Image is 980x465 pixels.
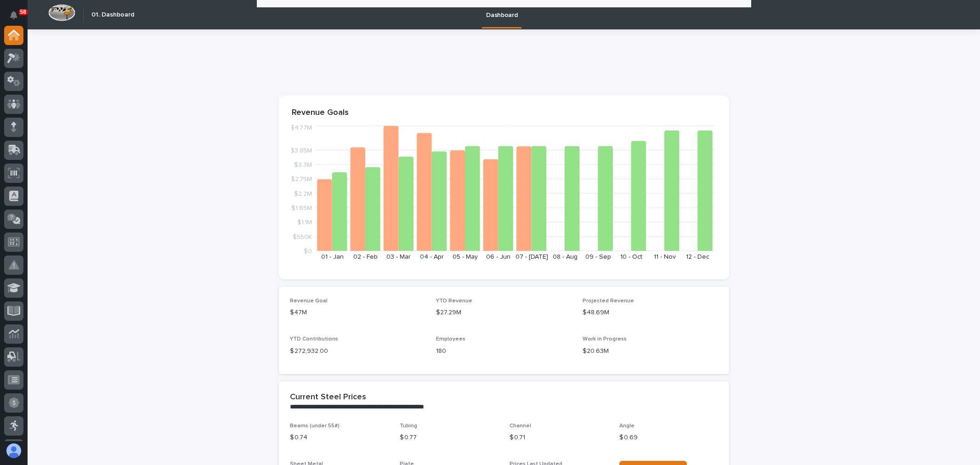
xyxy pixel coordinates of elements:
p: $ 272,932.00 [290,346,425,356]
span: Channel [510,423,531,429]
text: 06 - Jun [486,254,510,260]
tspan: $0 [304,248,312,255]
tspan: $3.85M [290,147,312,153]
p: Revenue Goals [292,108,716,118]
tspan: $550K [293,233,312,240]
p: $27.29M [436,308,572,318]
text: 03 - Mar [386,254,411,260]
tspan: $1.1M [297,219,312,226]
p: $ 0.74 [290,433,389,442]
button: users-avatar [4,441,23,460]
p: $ 0.71 [510,433,608,442]
div: Notifications58 [11,11,23,26]
p: 58 [20,9,26,15]
p: $ 0.69 [619,433,718,442]
span: Tubing [400,423,417,429]
p: $47M [290,308,425,318]
span: Angle [619,423,634,429]
tspan: $2.75M [291,176,312,182]
text: 08 - Aug [552,254,577,260]
span: Projected Revenue [583,298,634,304]
text: 04 - Apr [420,254,444,260]
p: 180 [436,346,572,356]
h2: 01. Dashboard [91,11,134,19]
p: $48.69M [583,308,718,318]
tspan: $4.77M [290,125,312,131]
text: 02 - Feb [353,254,378,260]
tspan: $2.2M [294,190,312,197]
span: Employees [436,336,465,342]
span: Work in Progress [583,336,627,342]
text: 05 - May [453,254,478,260]
button: Notifications [4,6,23,25]
text: 09 - Sep [585,254,611,260]
p: $ 0.77 [400,433,498,442]
span: YTD Revenue [436,298,472,304]
img: Workspace Logo [48,4,75,21]
text: 12 - Dec [686,254,709,260]
span: Beams (under 55#) [290,423,340,429]
span: Revenue Goal [290,298,328,304]
span: YTD Contributions [290,336,338,342]
tspan: $3.3M [294,162,312,168]
h2: Current Steel Prices [290,392,366,403]
p: $20.63M [583,346,718,356]
text: 01 - Jan [321,254,343,260]
text: 11 - Nov [653,254,675,260]
text: 07 - [DATE] [515,254,548,260]
tspan: $1.65M [291,205,312,211]
text: 10 - Oct [620,254,642,260]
